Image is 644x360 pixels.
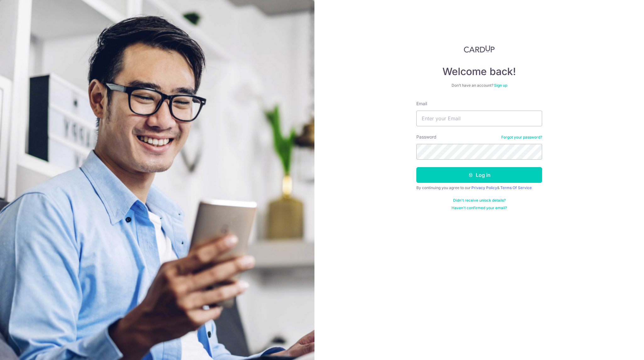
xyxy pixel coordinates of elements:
button: Log in [416,167,542,183]
a: Privacy Policy [471,185,497,190]
div: By continuing you agree to our & [416,185,542,190]
a: Forgot your password? [501,135,542,140]
img: CardUp Logo [464,45,495,53]
div: Don’t have an account? [416,83,542,88]
label: Email [416,101,427,107]
a: Terms Of Service [500,185,532,190]
a: Sign up [494,83,507,88]
a: Haven't confirmed your email? [452,205,507,210]
h4: Welcome back! [416,65,542,78]
a: Didn't receive unlock details? [453,198,506,203]
label: Password [416,134,436,140]
input: Enter your Email [416,111,542,126]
